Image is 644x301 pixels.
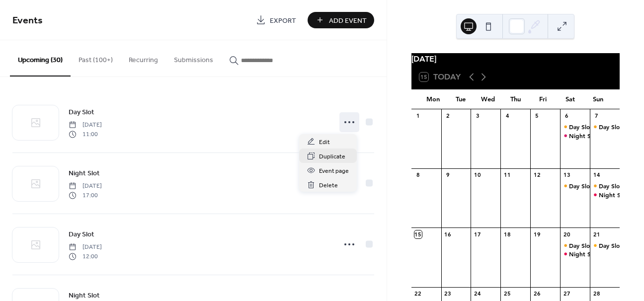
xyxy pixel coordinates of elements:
[503,230,511,238] div: 18
[414,112,422,120] div: 1
[69,121,102,130] span: [DATE]
[563,290,570,298] div: 27
[590,123,620,131] div: Day Slot
[10,40,71,76] button: Upcoming (30)
[329,15,367,26] span: Add Event
[569,250,598,258] div: Night Slot
[411,53,620,65] div: [DATE]
[599,241,622,250] div: Day Slot
[569,132,598,140] div: Night Slot
[69,182,102,191] span: [DATE]
[414,171,422,179] div: 8
[166,40,221,75] button: Submissions
[69,229,94,240] span: Day Slot
[444,112,452,120] div: 2
[69,228,94,240] a: Day Slot
[557,89,584,109] div: Sat
[569,123,592,131] div: Day Slot
[444,290,452,298] div: 23
[69,291,100,301] span: Night Slot
[533,230,541,238] div: 19
[502,89,529,109] div: Thu
[563,171,570,179] div: 13
[593,290,600,298] div: 28
[503,112,511,120] div: 4
[419,89,447,109] div: Mon
[503,290,511,298] div: 25
[560,182,590,190] div: Day Slot
[569,182,592,190] div: Day Slot
[474,112,481,120] div: 3
[444,230,452,238] div: 16
[560,132,590,140] div: Night Slot
[71,40,121,75] button: Past (100+)
[584,89,612,109] div: Sun
[593,112,600,120] div: 7
[319,151,345,162] span: Duplicate
[319,137,330,148] span: Edit
[121,40,166,75] button: Recurring
[529,89,557,109] div: Fri
[69,130,102,139] span: 11:00
[414,230,422,238] div: 15
[599,191,628,199] div: Night Slot
[474,290,481,298] div: 24
[474,89,501,109] div: Wed
[69,167,100,179] a: Night Slot
[308,12,374,28] button: Add Event
[593,171,600,179] div: 14
[503,171,511,179] div: 11
[69,252,102,261] span: 12:00
[69,106,94,118] a: Day Slot
[533,290,541,298] div: 26
[69,290,100,301] a: Night Slot
[593,230,600,238] div: 21
[560,123,590,131] div: Day Slot
[248,12,304,28] a: Export
[319,166,349,176] span: Event page
[69,243,102,252] span: [DATE]
[533,171,541,179] div: 12
[447,89,474,109] div: Tue
[590,191,620,199] div: Night Slot
[319,180,338,191] span: Delete
[599,182,622,190] div: Day Slot
[414,290,422,298] div: 22
[590,182,620,190] div: Day Slot
[474,230,481,238] div: 17
[474,171,481,179] div: 10
[563,230,570,238] div: 20
[444,171,452,179] div: 9
[69,168,100,179] span: Night Slot
[12,11,43,30] span: Events
[560,250,590,258] div: Night Slot
[270,15,296,26] span: Export
[590,241,620,250] div: Day Slot
[560,241,590,250] div: Day Slot
[569,241,592,250] div: Day Slot
[563,112,570,120] div: 6
[533,112,541,120] div: 5
[69,107,94,118] span: Day Slot
[599,123,622,131] div: Day Slot
[69,191,102,200] span: 17:00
